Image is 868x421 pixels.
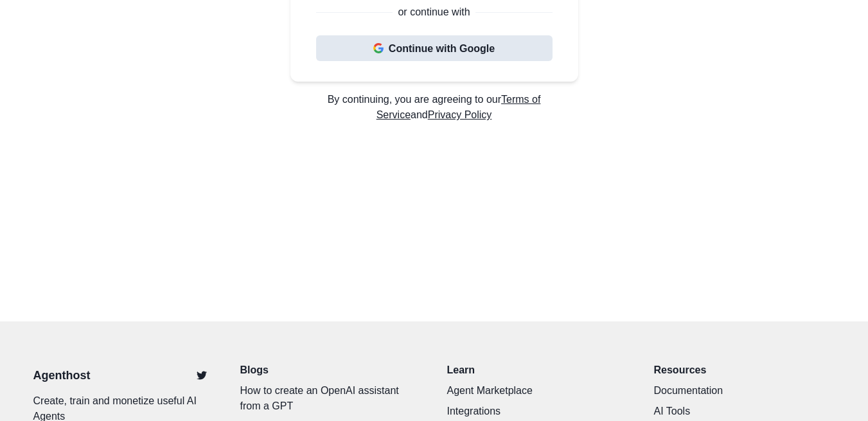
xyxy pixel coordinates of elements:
a: Agenthost [33,367,91,384]
a: How to create an OpenAI assistant from a GPT [240,383,421,414]
a: Privacy Policy [428,109,492,120]
a: Agent Marketplace [447,383,628,399]
a: AI Tools [654,404,835,419]
a: Blogs [240,363,421,378]
a: Integrations [447,404,628,419]
button: Continue with Google [316,35,553,61]
a: Documentation [654,383,835,399]
p: or continue with [398,4,470,20]
a: Twitter [189,363,215,388]
p: Resources [654,363,835,378]
p: Learn [447,363,628,378]
p: By continuing, you are agreeing to our and [290,92,578,123]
